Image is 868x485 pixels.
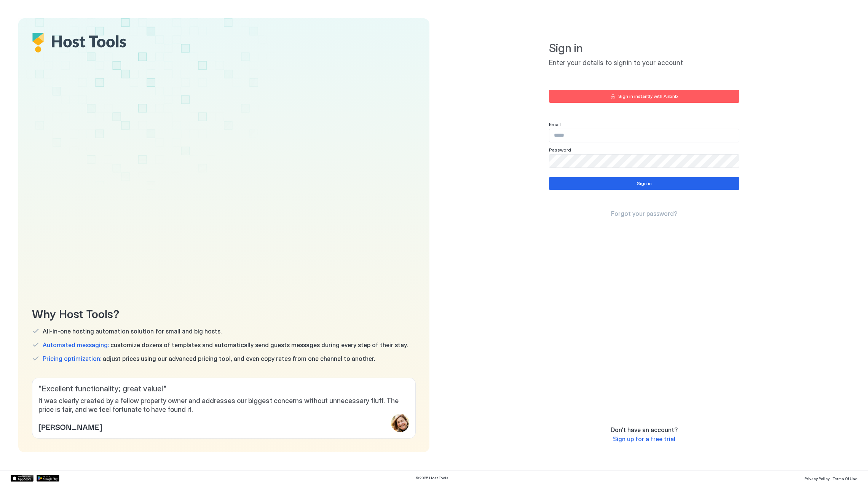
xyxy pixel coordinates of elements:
span: Pricing optimization: [43,355,101,362]
span: [PERSON_NAME] [38,421,102,432]
span: Don't have an account? [611,426,678,434]
span: Automated messaging: [43,341,109,349]
a: App Store [11,475,34,482]
span: It was clearly created by a fellow property owner and addresses our biggest concerns without unne... [38,397,409,414]
span: Terms Of Use [833,476,857,481]
div: Sign in [637,180,652,187]
span: Privacy Policy [804,476,830,481]
span: adjust prices using our advanced pricing tool, and even copy rates from one channel to another. [43,355,375,362]
span: Enter your details to signin to your account [549,59,739,67]
span: " Excellent functionality; great value! " [38,384,409,394]
span: Password [549,147,571,153]
input: Input Field [549,129,739,142]
a: Terms Of Use [833,474,857,482]
span: Email [549,121,561,127]
input: Input Field [549,155,739,168]
span: Sign in [549,41,739,56]
span: All-in-one hosting automation solution for small and big hosts. [43,327,222,335]
button: Sign in instantly with Airbnb [549,90,739,103]
span: Why Host Tools? [32,304,416,321]
a: Sign up for a free trial [613,435,675,443]
span: © 2025 Host Tools [415,475,448,480]
a: Privacy Policy [804,474,830,482]
button: Sign in [549,177,739,190]
div: profile [391,414,409,432]
span: customize dozens of templates and automatically send guests messages during every step of their s... [43,341,408,349]
a: Google Play Store [37,475,59,482]
span: Forgot your password? [611,210,677,217]
div: Sign in instantly with Airbnb [618,93,678,100]
a: Forgot your password? [611,210,677,218]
